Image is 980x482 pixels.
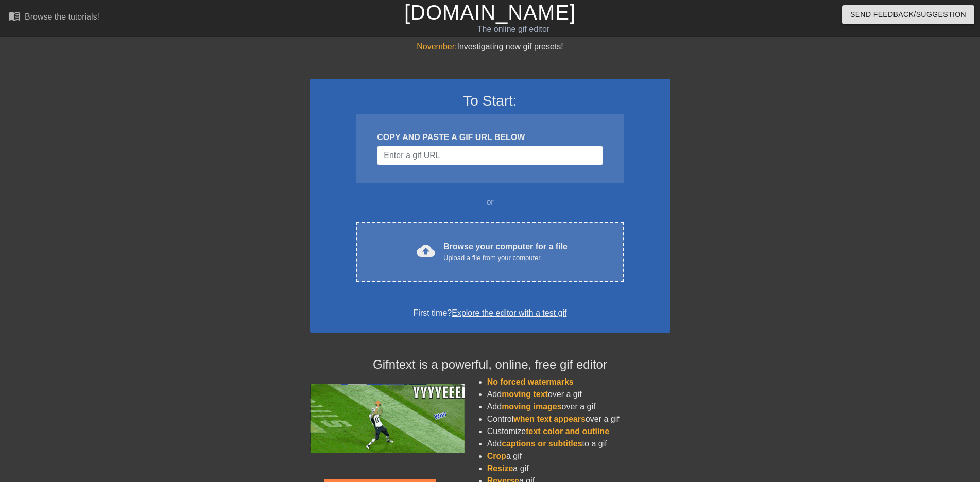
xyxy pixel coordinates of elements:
[377,146,603,165] input: Username
[443,240,568,263] div: Browse your computer for a file
[452,308,566,317] a: Explore the editor with a test gif
[487,462,670,475] li: a gif
[487,438,670,450] li: Add to a gif
[842,5,974,24] button: Send Feedback/Suggestion
[310,357,670,372] h4: Gifntext is a powerful, online, free gif editor
[443,253,568,263] div: Upload a file from your computer
[377,131,603,144] div: COPY AND PASTE A GIF URL BELOW
[323,92,657,110] h3: To Start:
[502,439,582,448] span: captions or subtitles
[417,242,435,260] span: cloud_upload
[487,377,574,386] span: No forced watermarks
[526,427,609,436] span: text color and outline
[332,23,695,36] div: The online gif editor
[487,464,513,473] span: Resize
[850,8,966,21] span: Send Feedback/Suggestion
[310,384,465,453] img: football_small.gif
[323,307,657,319] div: First time?
[487,452,506,460] span: Crop
[337,196,644,209] div: or
[25,12,99,21] div: Browse the tutorials!
[310,41,670,53] div: Investigating new gif presets!
[8,10,21,22] span: menu_book
[487,425,670,438] li: Customize
[404,1,576,24] a: [DOMAIN_NAME]
[502,402,561,411] span: moving images
[8,10,99,26] a: Browse the tutorials!
[487,413,670,425] li: Control over a gif
[487,401,670,413] li: Add over a gif
[513,415,586,423] span: when text appears
[487,388,670,401] li: Add over a gif
[502,390,548,399] span: moving text
[487,450,670,462] li: a gif
[417,42,457,51] span: November:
